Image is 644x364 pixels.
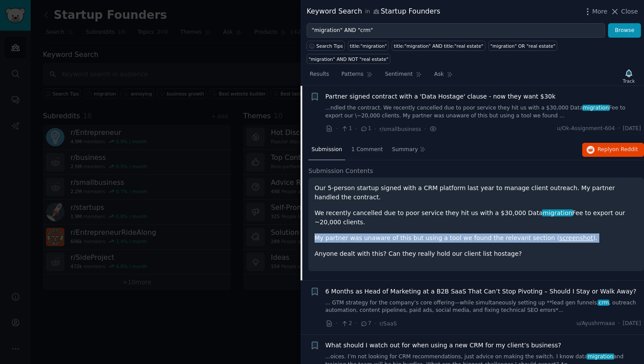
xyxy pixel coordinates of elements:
span: migration [582,105,610,111]
div: "migration" OR "real estate" [490,43,556,49]
a: ...ndled the contract. We recently cancelled due to poor service they hit us with a $30,000 Datam... [326,104,641,120]
a: screenshot [559,234,593,241]
span: 2 [341,320,352,328]
p: My partner was unaware of this but using a tool we found the relevant section ( ). [315,233,638,243]
span: [DATE] [623,125,641,133]
a: Patterns [338,67,375,85]
span: 1 Comment [351,146,383,154]
span: Results [310,71,329,78]
span: on Reddit [612,146,638,152]
p: Our 5-person startup signed with a CRM platform last year to manage client outreach. My partner h... [315,184,638,202]
span: Search Tips [316,43,343,49]
span: · [618,320,620,328]
span: · [336,319,338,328]
span: More [592,7,608,16]
button: Search Tips [307,41,345,51]
button: Replyon Reddit [582,143,644,157]
a: title:"migration" [348,41,389,51]
span: · [336,124,338,134]
span: · [355,124,357,134]
span: 1 [341,125,352,133]
a: title:"migration" AND title:"real estate" [392,41,485,51]
a: What should I watch out for when using a new CRM for my client’s business? [326,341,561,350]
p: We recently cancelled due to poor service they hit us with a $30,000 Data Fee to export our ~20,0... [315,209,638,227]
span: · [618,125,620,133]
a: Results [307,67,332,85]
span: migration [587,353,614,360]
span: · [424,124,426,134]
span: migration [542,209,573,216]
span: 1 [360,125,371,133]
p: Anyone dealt with this? Can they really hold our client list hostage? [315,249,638,258]
span: Sentiment [385,71,413,78]
span: r/SaaS [379,321,397,327]
span: Close [621,7,638,16]
span: crm [598,300,609,306]
span: Ask [434,71,444,78]
a: "migration" OR "real estate" [488,41,558,51]
span: Patterns [341,71,363,78]
span: 7 [360,320,371,328]
button: More [583,7,608,16]
a: Ask [431,67,456,85]
a: Partner signed contract with a 'Data Hostage' clause - now they want $30k [326,92,556,101]
a: ... GTM strategy for the company’s core offering—while simultaneously setting up **lead gen funne... [326,299,641,315]
button: Track [620,67,638,85]
span: Submission Contents [308,166,373,176]
span: Submission [311,146,342,154]
span: [DATE] [623,320,641,328]
input: Try a keyword related to your business [307,23,605,38]
button: Browse [608,23,641,38]
span: Reply [598,146,638,154]
span: Summary [392,146,418,154]
div: Track [623,78,635,84]
a: "migration" AND NOT "real estate" [307,54,390,64]
span: u/Ayushrmaaa [577,320,615,328]
div: "migration" AND NOT "real estate" [309,56,389,62]
span: · [375,319,376,328]
span: · [375,124,376,134]
span: · [355,319,357,328]
a: Sentiment [382,67,425,85]
a: 6 Months as Head of Marketing at a B2B SaaS That Can’t Stop Pivoting – Should I Stay or Walk Away? [326,287,637,296]
button: Close [610,7,638,16]
span: r/smallbusiness [379,126,421,132]
span: in [365,8,370,16]
div: title:"migration" [350,43,387,49]
div: Keyword Search Startup Founders [307,6,440,17]
span: u/Ok-Assignment-604 [557,125,615,133]
div: title:"migration" AND title:"real estate" [394,43,483,49]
